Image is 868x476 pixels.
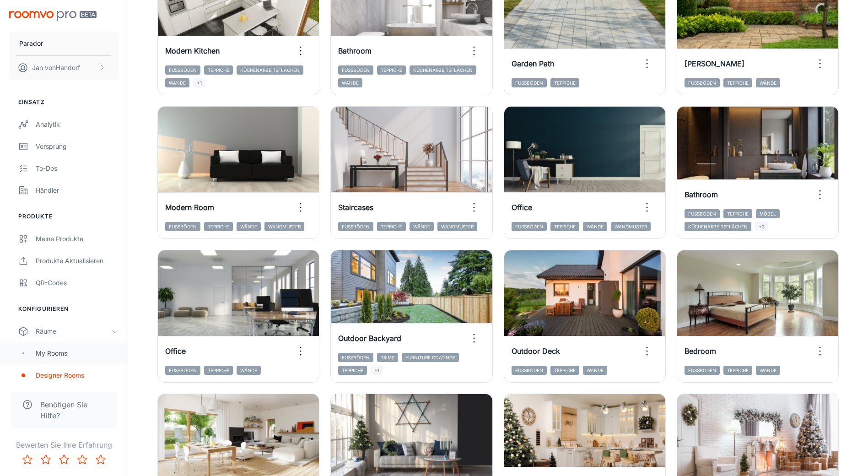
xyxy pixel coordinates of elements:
[756,209,780,218] span: Möbel
[512,366,547,375] span: Fußböden
[55,450,73,469] button: Rate 3 star
[338,222,373,231] span: Fußböden
[512,58,554,69] h6: Garden Path
[338,333,401,344] h6: Outdoor Backyard
[36,185,119,195] div: Händler
[756,366,780,375] span: Wände
[512,78,547,87] span: Fußböden
[165,202,214,213] h6: Modern Room
[18,450,37,469] button: Rate 1 star
[338,45,372,56] h6: Bathroom
[437,222,477,231] span: Wandmuster
[512,222,547,231] span: Fußböden
[36,348,119,358] div: My Rooms
[755,222,768,231] span: +3
[19,38,43,49] p: Parador
[723,366,752,375] span: Teppiche
[338,366,367,375] span: Teppiche
[36,370,119,380] div: Designer Rooms
[37,450,55,469] button: Rate 2 star
[40,399,106,421] span: Benötigen Sie Hilfe?
[165,222,200,231] span: Fußböden
[550,222,579,231] span: Teppiche
[165,45,220,56] h6: Modern Kitchen
[512,346,560,357] h6: Outdoor Deck
[512,202,532,213] h6: Office
[165,346,186,357] h6: Office
[204,222,233,231] span: Teppiche
[410,222,434,231] span: Wände
[685,78,720,87] span: Fußböden
[723,209,752,218] span: Teppiche
[36,234,119,244] div: Meine Produkte
[338,65,373,75] span: Fußböden
[36,163,119,173] div: To-dos
[377,222,406,231] span: Teppiche
[685,222,751,231] span: Küchenarbeitsflächen
[36,141,119,151] div: Vorsprung
[9,32,119,55] button: Parador
[371,366,383,375] span: +1
[264,222,304,231] span: Wandmuster
[237,65,303,75] span: Küchenarbeitsflächen
[410,65,476,75] span: Küchenarbeitsflächen
[7,439,120,450] p: Bewerten Sie Ihre Erfahrung
[165,65,200,75] span: Fußböden
[685,346,716,357] h6: Bedroom
[204,65,233,75] span: Teppiche
[9,56,119,80] button: Jan vonHandorf
[338,353,373,362] span: Fußböden
[583,366,607,375] span: Wände
[36,256,119,266] div: Produkte aktualisieren
[193,78,205,87] span: +1
[338,202,373,213] h6: Staircases
[36,278,119,288] div: QR-Codes
[165,78,189,87] span: Wände
[611,222,651,231] span: Wandmuster
[550,366,579,375] span: Teppiche
[36,119,119,130] div: Analytik
[92,450,110,469] button: Rate 5 star
[685,366,720,375] span: Fußböden
[73,450,92,469] button: Rate 4 star
[237,366,261,375] span: Wände
[756,78,780,87] span: Wände
[377,353,398,362] span: Trims
[165,366,200,375] span: Fußböden
[377,65,406,75] span: Teppiche
[583,222,607,231] span: Wände
[685,209,720,218] span: Fußböden
[32,63,80,73] p: Jan vonHandorf
[338,78,362,87] span: Wände
[204,366,233,375] span: Teppiche
[9,11,97,21] img: Roomvo PRO Beta
[685,189,718,200] h6: Bathroom
[723,78,752,87] span: Teppiche
[402,353,459,362] span: Furniture Coatings
[237,222,261,231] span: Wände
[550,78,579,87] span: Teppiche
[685,58,744,69] h6: [PERSON_NAME]
[36,326,111,336] div: Räume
